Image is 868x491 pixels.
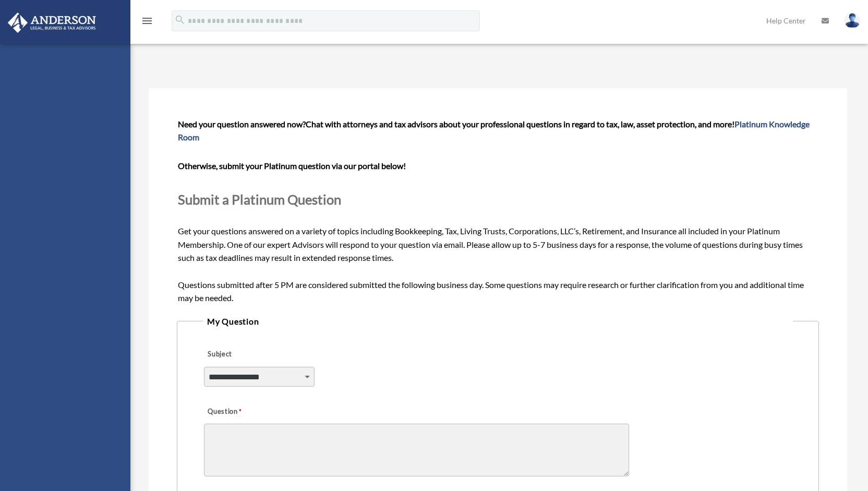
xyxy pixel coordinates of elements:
img: User Pic [845,13,860,28]
legend: My Question [203,314,793,329]
span: Need your question answered now? [178,119,306,129]
span: Chat with attorneys and tax advisors about your professional questions in regard to tax, law, ass... [178,119,810,142]
a: menu [141,18,153,27]
a: Platinum Knowledge Room [178,119,810,142]
b: Otherwise, submit your Platinum question via our portal below! [178,161,406,171]
label: Question [204,404,285,419]
img: Anderson Advisors Platinum Portal [5,13,99,33]
i: menu [141,15,153,27]
label: Subject [204,348,303,362]
span: Submit a Platinum Question [178,191,341,207]
i: search [174,14,186,26]
span: Get your questions answered on a variety of topics including Bookkeeping, Tax, Living Trusts, Cor... [178,119,818,303]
